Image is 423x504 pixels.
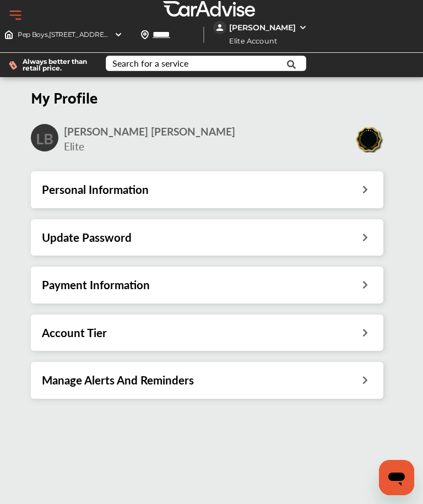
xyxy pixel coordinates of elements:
img: Elitebadge.d198fa44.svg [355,126,383,153]
button: Open Menu [7,7,24,24]
h2: LB [36,128,53,148]
img: location_vector.a44bc228.svg [140,30,149,39]
img: header-divider.bc55588e.svg [203,26,204,43]
span: Elite [64,139,84,154]
div: [PERSON_NAME] [229,23,296,32]
img: header-down-arrow.9dd2ce7d.svg [114,30,123,39]
h3: Account Tier [42,326,107,340]
iframe: Button to launch messaging window [379,460,414,495]
img: header-home-logo.8d720a4f.svg [4,30,13,39]
span: [PERSON_NAME] [PERSON_NAME] [64,124,235,139]
img: jVpblrzwTbfkPYzPPzSLxeg0AAAAASUVORK5CYII= [213,21,226,34]
h3: Personal Information [42,182,149,197]
img: dollor_label_vector.a70140d1.svg [9,61,17,70]
h3: Payment Information [42,278,150,292]
h2: My Profile [31,87,383,106]
h3: Manage Alerts And Reminders [42,373,194,387]
span: Elite Account [214,35,285,47]
img: WGsFRI8htEPBVLJbROoPRyZpYNWhNONpIPPETTm6eUC0GeLEiAAAAAElFTkSuQmCC [299,23,307,32]
h3: Update Password [42,230,132,245]
span: Always better than retail price. [23,58,88,72]
div: Search for a service [112,59,188,68]
span: Pep Boys , [STREET_ADDRESS][PERSON_NAME] CHARLOTTE , NC 28213 [18,30,241,39]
